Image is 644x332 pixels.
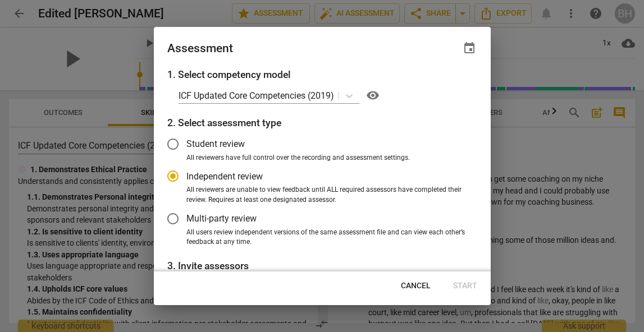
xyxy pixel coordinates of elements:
[364,86,382,104] button: Help
[359,86,382,104] a: Help
[462,40,477,56] button: Due date
[186,228,468,247] span: All users review independent versions of the same assessment file and can view each other’s feedb...
[392,276,440,296] button: Cancel
[167,131,477,247] div: Assessment type
[167,41,233,56] div: Assessment
[167,116,477,130] h3: 2. Select assessment type
[366,89,380,102] span: visibility
[401,280,431,292] span: Cancel
[186,212,257,225] span: Multi-party review
[186,185,468,205] span: All reviewers are unable to view feedback until ALL required assessors have completed their revie...
[463,41,476,55] span: event
[186,153,410,163] span: All reviewers have full control over the recording and assessment settings.
[167,259,477,273] h3: People will receive a link to the document to review.
[186,137,245,150] span: Student review
[186,170,263,183] span: Independent review
[167,67,477,82] h3: 1. Select competency model
[179,89,334,102] p: ICF Updated Core Competencies (2019)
